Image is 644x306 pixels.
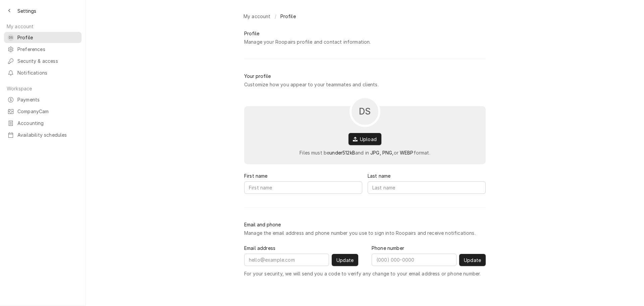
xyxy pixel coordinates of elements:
input: Email address [244,254,329,266]
div: Profile [244,30,259,37]
button: Upload [348,133,381,145]
a: Security & access [4,55,82,67]
span: WEBP [400,150,414,156]
label: Email address [244,245,275,252]
a: DSDavid Silvestre's AvatarProfile [4,32,82,43]
span: / [275,13,276,20]
span: Preferences [17,46,78,53]
a: Availability schedules [4,129,82,140]
label: Phone number [372,245,404,252]
label: Last name [368,172,390,179]
span: Update [335,257,355,264]
button: Back to previous page [4,5,15,16]
span: Notifications [17,69,78,76]
button: Update [332,254,358,266]
span: Upload [359,136,378,143]
span: JPG, PNG, [370,150,393,156]
input: Phone number [372,254,457,266]
div: Email and phone [244,221,281,228]
span: CompanyCam [17,108,78,115]
div: Customize how you appear to your teammates and clients. [244,81,379,88]
span: Payments [17,96,78,103]
span: Accounting [17,120,78,127]
span: Availability schedules [17,131,78,138]
div: Your profile [244,73,271,80]
a: Payments [4,94,82,105]
div: David Silvestre's Avatar [7,34,14,41]
span: Profile [17,34,78,41]
a: Preferences [4,44,82,55]
div: Files must be and in or format. [300,149,430,156]
button: Update [459,254,486,266]
a: Notifications [4,67,82,78]
span: Settings [17,7,36,14]
span: under 512 kB [329,150,355,156]
div: Manage your Roopairs profile and contact information. [244,38,371,45]
input: First name [244,181,362,194]
div: DS [7,34,14,41]
a: Profile [278,11,299,22]
a: Accounting [4,118,82,129]
a: CompanyCam [4,106,82,117]
label: First name [244,172,268,179]
span: For your security, we will send you a code to verify any change to your email address or phone nu... [244,270,481,277]
div: Manage the email address and phone number you use to sign into Roopairs and receive notifications. [244,229,476,236]
input: Last name [368,181,486,194]
span: Profile [280,13,296,20]
span: Security & access [17,57,78,64]
button: DS [350,96,380,127]
span: Update [463,257,482,264]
